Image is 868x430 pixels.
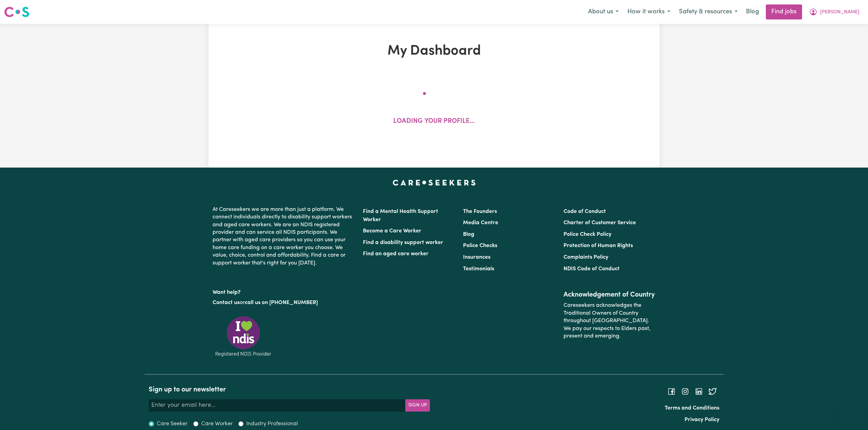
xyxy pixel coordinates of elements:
label: Industry Professional [246,420,298,428]
a: Insurances [463,255,490,260]
h1: My Dashboard [288,43,580,59]
button: How it works [623,5,675,19]
a: call us on [PHONE_NUMBER] [245,300,318,305]
p: At Careseekers we are more than just a platform. We connect individuals directly to disability su... [213,203,355,270]
a: Careseekers logo [4,4,29,20]
a: Testimonials [463,266,494,272]
p: Careseekers acknowledges the Traditional Owners of Country throughout [GEOGRAPHIC_DATA]. We pay o... [564,299,655,343]
a: Blog [463,232,474,237]
a: Charter of Customer Service [564,220,636,226]
button: Safety & resources [675,5,742,19]
input: Enter your email here... [149,399,406,412]
a: Blog [742,4,763,19]
a: Protection of Human Rights [564,243,633,248]
img: Careseekers logo [4,6,29,18]
a: Privacy Policy [684,417,719,422]
img: Registered NDIS provider [213,315,274,358]
span: [PERSON_NAME] [820,9,859,16]
label: Care Seeker [157,420,188,428]
a: Follow Careseekers on Instagram [681,389,689,394]
p: or [213,296,355,309]
a: Find a disability support worker [363,240,443,245]
a: Careseekers home page [393,180,476,185]
h2: Acknowledgement of Country [564,291,655,299]
a: Follow Careseekers on LinkedIn [695,389,703,394]
a: Find jobs [766,4,802,19]
a: Follow Careseekers on Facebook [667,389,676,394]
a: Become a Care Worker [363,228,421,234]
label: Care Worker [201,420,233,428]
a: Follow Careseekers on Twitter [708,389,717,394]
button: My Account [805,5,864,19]
p: Want help? [213,286,355,296]
p: Loading your profile... [393,117,475,127]
h2: Sign up to our newsletter [149,386,430,394]
a: Code of Conduct [564,209,606,214]
a: Police Check Policy [564,232,611,237]
button: About us [584,5,623,19]
a: Find a Mental Health Support Worker [363,209,438,223]
a: Complaints Policy [564,255,608,260]
button: Subscribe [405,399,430,412]
a: Media Centre [463,220,498,226]
a: The Founders [463,209,497,214]
a: Find an aged care worker [363,251,429,257]
a: Police Checks [463,243,497,248]
a: NDIS Code of Conduct [564,266,620,272]
iframe: Button to launch messaging window [841,403,863,425]
a: Contact us [213,300,240,305]
a: Terms and Conditions [665,405,719,411]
